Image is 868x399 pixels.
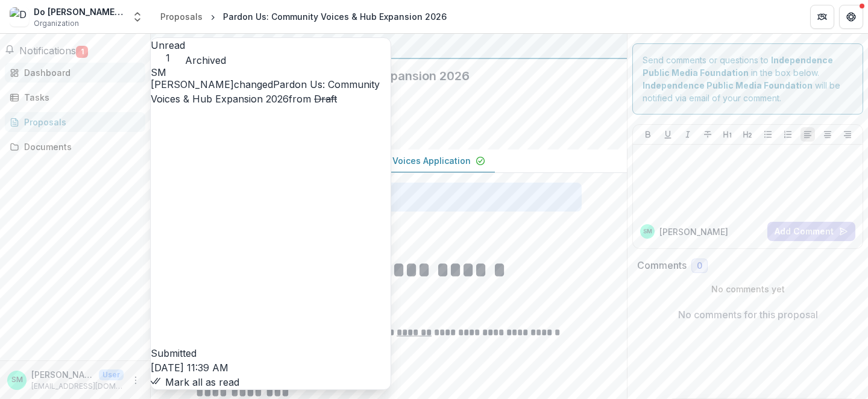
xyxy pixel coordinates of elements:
div: Proposals [160,10,203,23]
div: Documents [24,140,136,153]
button: Underline [661,127,675,142]
button: Align Right [840,127,855,142]
button: Strike [700,127,715,142]
button: Bold [641,127,655,142]
a: Tasks [5,87,145,107]
p: [PERSON_NAME] [659,225,728,238]
div: Shuja Moore [151,68,391,77]
span: 1 [151,52,185,64]
button: Archived [185,53,226,68]
s: Draft [314,93,337,105]
a: Documents [5,137,145,157]
div: Shuja Moore [643,228,652,234]
button: More [128,373,143,388]
span: 0 [697,261,702,271]
button: Bullet List [761,127,775,142]
button: Italicize [681,127,695,142]
button: Add Comment [767,222,855,241]
button: Unread [151,38,185,64]
a: Proposals [156,8,207,25]
p: No comments yet [637,283,858,295]
button: Heading 1 [720,127,735,142]
a: Dashboard [5,63,145,83]
button: Ordered List [781,127,795,142]
p: [PERSON_NAME] [31,368,94,381]
button: Open entity switcher [129,5,146,29]
div: Proposals [24,116,136,128]
button: Heading 2 [740,127,755,142]
span: Notifications [19,45,76,57]
span: Organization [34,18,79,29]
span: [PERSON_NAME] [151,78,234,90]
p: [DATE] 11:39 AM [151,360,391,375]
div: Send comments or questions to in the box below. will be notified via email of your comment. [632,43,863,115]
div: Shuja Moore [11,376,23,384]
div: Pardon Us: Community Voices & Hub Expansion 2026 [223,10,447,23]
div: Dashboard [24,66,136,79]
strong: Independence Public Media Foundation [643,80,813,90]
div: Do [PERSON_NAME] Good [34,5,124,18]
p: User [99,369,124,380]
p: No comments for this proposal [678,307,818,322]
button: Notifications1 [5,43,88,58]
span: Submitted [151,347,197,359]
p: [EMAIL_ADDRESS][DOMAIN_NAME] [31,381,124,392]
button: Partners [810,5,834,29]
button: Get Help [839,5,863,29]
h2: Comments [637,260,687,271]
p: changed from [151,77,391,360]
span: 1 [76,46,88,58]
img: Do Moore Good [10,7,29,27]
div: Tasks [24,91,136,104]
button: Align Center [820,127,835,142]
button: Mark all as read [151,375,239,389]
button: Align Left [800,127,815,142]
nav: breadcrumb [156,8,451,25]
a: Proposals [5,112,145,132]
